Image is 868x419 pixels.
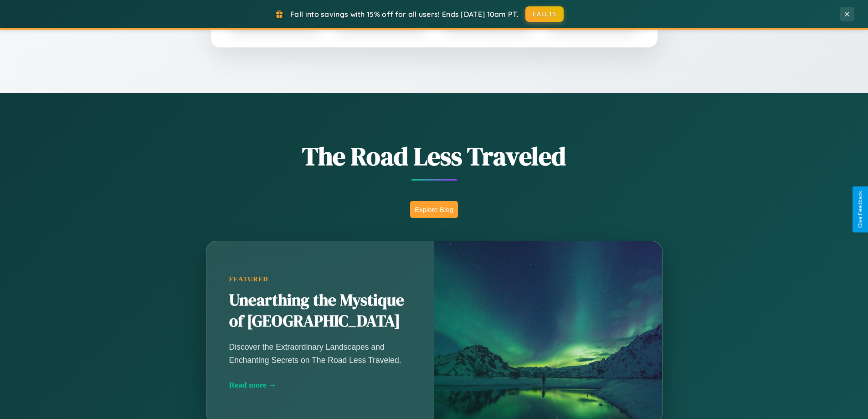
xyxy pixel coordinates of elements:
p: Discover the Extraordinary Landscapes and Enchanting Secrets on The Road Less Traveled. [229,341,411,366]
div: Featured [229,275,411,283]
button: FALL15 [525,6,564,22]
button: Explore Blog [410,201,458,218]
span: Fall into savings with 15% off for all users! Ends [DATE] 10am PT. [290,10,519,19]
h1: The Road Less Traveled [161,139,708,174]
h2: Unearthing the Mystique of [GEOGRAPHIC_DATA] [229,290,411,332]
div: Give Feedback [857,191,863,228]
div: Read more → [229,380,411,390]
